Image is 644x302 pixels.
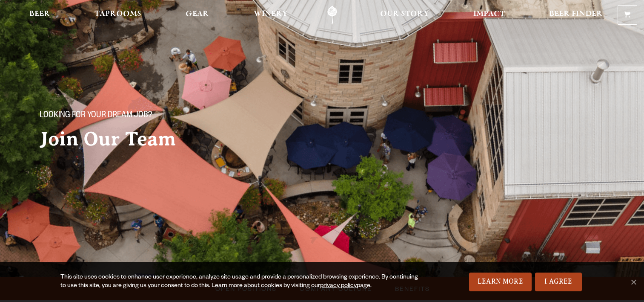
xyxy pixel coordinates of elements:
[248,6,293,25] a: Winery
[40,128,305,150] h2: Join Our Team
[40,110,152,122] span: Looking for your dream job?
[180,6,215,25] a: Gear
[60,273,421,290] div: This site uses cookies to enhance user experience, analyze site usage and provide a personalized ...
[549,11,603,17] span: Beer Finder
[316,6,348,25] a: Odell Home
[473,11,505,17] span: Impact
[254,11,288,17] span: Winery
[186,11,209,17] span: Gear
[535,273,582,291] a: I Agree
[24,6,56,25] a: Beer
[380,11,429,17] span: Our Story
[375,6,435,25] a: Our Story
[29,11,50,17] span: Beer
[629,278,638,286] span: No
[469,273,532,291] a: Learn More
[89,6,147,25] a: Taprooms
[544,6,608,25] a: Beer Finder
[320,283,357,290] a: privacy policy
[94,11,141,17] span: Taprooms
[468,6,510,25] a: Impact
